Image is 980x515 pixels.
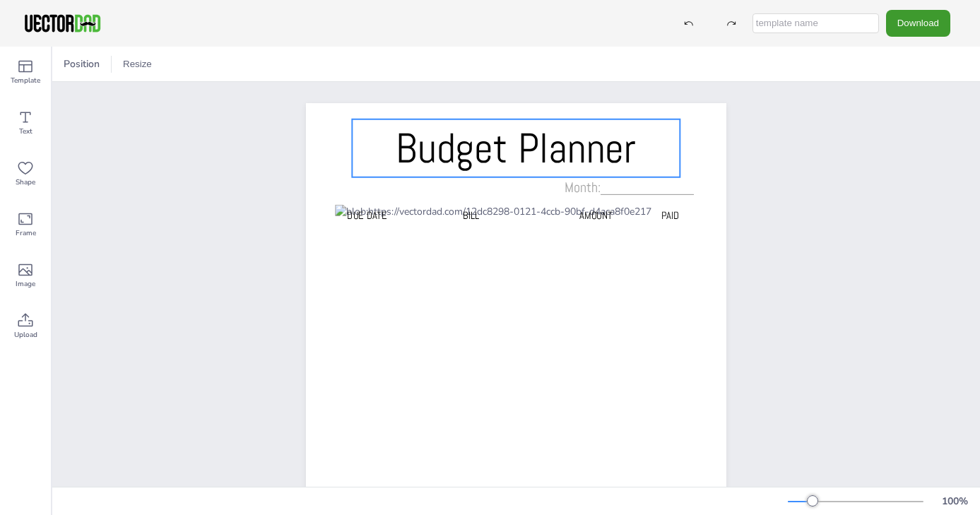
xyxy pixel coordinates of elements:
[579,208,613,222] span: AMOUNT
[14,329,37,341] span: Upload
[11,75,40,86] span: Template
[16,278,35,290] span: Image
[23,13,102,34] img: VectorDad-1.png
[661,208,680,222] span: PAID
[886,10,950,36] button: Download
[565,178,694,196] span: Month:____________
[16,227,36,239] span: Frame
[396,122,636,174] span: Budget Planner
[938,495,972,508] div: 100 %
[19,126,33,137] span: Text
[752,13,879,33] input: template name
[347,208,386,222] span: Due Date
[463,208,479,222] span: BILL
[61,57,102,71] span: Position
[117,53,158,76] button: Resize
[16,177,35,188] span: Shape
